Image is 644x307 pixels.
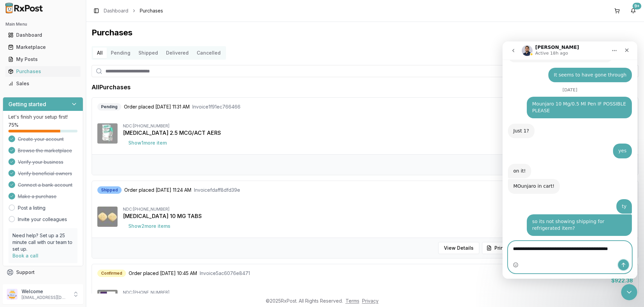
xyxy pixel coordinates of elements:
[97,207,118,227] img: Farxiga 10 MG TABS
[8,32,78,38] div: Dashboard
[140,7,163,14] span: Purchases
[18,205,45,211] a: Post a listing
[97,270,126,277] div: Confirmed
[628,5,639,16] button: 9+
[362,298,379,304] a: Privacy
[621,284,637,300] iframe: Intercom live chat
[104,7,163,14] nav: breadcrumb
[8,122,19,128] span: 75 %
[107,48,134,58] button: Pending
[123,123,633,129] div: NDC: [PHONE_NUMBER]
[18,136,64,143] span: Create your account
[123,220,176,232] button: Show2more items
[5,53,80,65] a: My Posts
[8,44,78,51] div: Marketplace
[18,170,72,177] span: Verify beneficial owners
[5,22,80,27] h2: Main Menu
[194,187,240,193] span: Invoice fdaff8dfd39e
[633,3,641,9] div: 9+
[609,276,633,284] div: $922.38
[104,7,128,14] a: Dashboard
[16,281,39,288] span: Feedback
[503,41,637,279] iframe: Intercom live chat
[3,78,83,89] button: Sales
[12,232,73,252] p: Need help? Set up a 25 minute call with our team to set up.
[22,295,68,300] p: [EMAIL_ADDRESS][DOMAIN_NAME]
[8,114,77,120] p: Let's finish your setup first!
[123,290,633,295] div: NDC: [PHONE_NUMBER]
[97,103,121,111] div: Pending
[5,65,80,78] a: Purchases
[18,182,72,188] span: Connect a bank account
[3,30,83,40] button: Dashboard
[3,278,83,290] button: Feedback
[92,27,639,38] h1: Purchases
[92,83,131,92] h1: All Purchases
[482,242,528,254] button: Print Invoice
[3,66,83,77] button: Purchases
[3,42,83,53] button: Marketplace
[8,68,78,75] div: Purchases
[134,48,162,58] button: Shipped
[123,137,172,149] button: Show1more item
[162,48,193,58] button: Delivered
[97,186,122,194] div: Shipped
[124,103,190,110] span: Order placed [DATE] 11:31 AM
[93,48,107,58] button: All
[22,288,68,295] p: Welcome
[97,123,118,144] img: Spiriva Respimat 2.5 MCG/ACT AERS
[12,253,38,258] a: Book a call
[123,129,633,137] div: [MEDICAL_DATA] 2.5 MCG/ACT AERS
[346,298,359,304] a: Terms
[124,187,191,193] span: Order placed [DATE] 11:24 AM
[123,207,633,212] div: NDC: [PHONE_NUMBER]
[3,266,83,278] button: Support
[8,56,78,63] div: My Posts
[8,100,46,108] h3: Getting started
[3,54,83,65] button: My Posts
[18,147,72,154] span: Browse the marketplace
[18,193,57,200] span: Make a purchase
[129,270,197,277] span: Order placed [DATE] 10:45 AM
[193,48,225,58] button: Cancelled
[3,3,46,13] img: RxPost Logo
[18,216,67,223] a: Invite your colleagues
[5,41,80,53] a: Marketplace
